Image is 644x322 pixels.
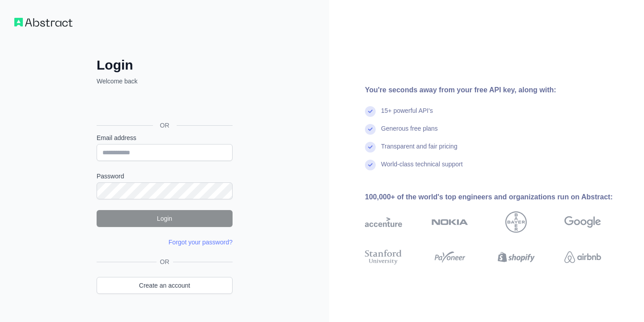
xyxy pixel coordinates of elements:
a: Forgot your password? [169,239,233,246]
img: payoneer [432,248,469,266]
div: 100,000+ of the world's top engineers and organizations run on Abstract: [365,192,630,202]
img: shopify [498,248,535,266]
div: World-class technical support [381,160,463,178]
img: airbnb [564,248,602,266]
div: You're seconds away from your free API key, along with: [365,85,630,95]
div: Generous free plans [381,124,438,142]
h2: Login [97,57,233,73]
label: Password [97,172,233,181]
img: check mark [365,124,376,135]
img: google [564,211,602,233]
img: accenture [365,211,402,233]
button: Login [97,210,233,227]
span: OR [153,121,177,130]
img: Workflow [14,18,72,27]
img: nokia [432,211,469,233]
div: 15+ powerful API's [381,106,433,124]
div: Transparent and fair pricing [381,142,458,160]
span: OR [157,257,173,266]
label: Email address [97,133,233,142]
img: bayer [505,211,527,233]
iframe: Schaltfläche „Über Google anmelden“ [92,95,235,115]
a: Create an account [97,277,233,294]
img: stanford university [365,248,402,266]
img: check mark [365,160,376,170]
img: check mark [365,106,376,117]
div: Über Google anmelden. Wird in neuem Tab geöffnet. [97,95,231,115]
img: check mark [365,142,376,153]
p: Welcome back [97,77,233,86]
